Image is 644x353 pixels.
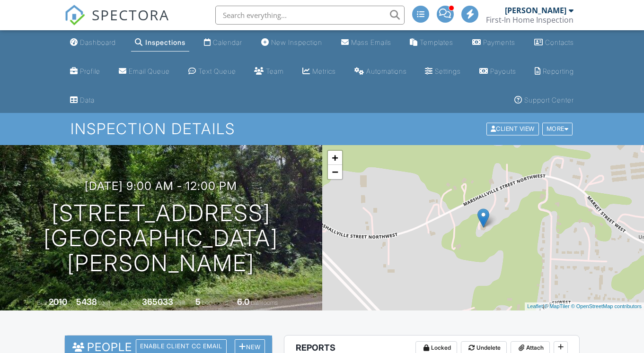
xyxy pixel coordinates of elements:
h3: [DATE] 9:00 am - 12:00 pm [85,180,237,192]
a: New Inspection [257,34,326,52]
span: bedrooms [202,299,228,306]
div: Text Queue [198,67,236,75]
div: Mass Emails [351,38,391,46]
img: The Best Home Inspection Software - Spectora [64,5,85,26]
div: Email Queue [129,67,170,75]
a: Text Queue [185,63,240,80]
div: Settings [435,67,461,75]
span: bathrooms [251,299,278,306]
a: Payments [468,34,519,52]
span: SPECTORA [92,5,169,25]
a: Payouts [476,63,520,80]
a: Leaflet [527,303,543,309]
div: 2010 [49,297,67,307]
div: Automations [366,67,407,75]
a: Support Center [511,92,578,109]
a: © OpenStreetMap contributors [571,303,642,309]
div: Data [80,96,95,104]
a: © MapTiler [544,303,570,309]
a: Zoom out [328,165,342,179]
div: 5 [195,297,201,307]
input: Search everything... [215,6,405,25]
a: Data [66,92,98,109]
a: Email Queue [115,63,174,80]
div: 365033 [142,297,173,307]
h1: Inspection Details [71,121,573,137]
a: Reporting [531,63,578,80]
div: Profile [80,67,100,75]
a: Dashboard [66,34,120,52]
a: Templates [406,34,457,52]
div: Client View [486,123,539,136]
div: Support Center [524,96,574,104]
a: Settings [421,63,465,80]
div: 6.0 [237,297,249,307]
div: Payouts [490,67,516,75]
a: Client View [485,125,541,132]
span: Built [37,299,47,306]
div: New Inspection [271,38,322,46]
div: 5438 [76,297,97,307]
div: [PERSON_NAME] [505,6,566,15]
div: More [542,123,573,136]
div: | [525,302,644,310]
div: Contacts [545,38,574,46]
div: First-In Home Inspection [486,15,573,25]
span: Lot Size [121,299,141,306]
div: Dashboard [80,38,116,46]
div: Team [266,67,284,75]
a: Metrics [299,63,340,80]
a: Zoom in [328,151,342,165]
div: Calendar [213,38,242,46]
h1: [STREET_ADDRESS] [GEOGRAPHIC_DATA][PERSON_NAME] [15,201,307,276]
span: sq.ft. [175,299,186,306]
div: Payments [483,38,515,46]
div: Templates [420,38,453,46]
div: Reporting [543,67,574,75]
a: Calendar [200,34,246,52]
a: Contacts [530,34,578,52]
a: Automations (Advanced) [351,63,411,80]
a: Mass Emails [337,34,395,52]
div: Inspections [145,38,185,46]
a: Team [250,63,288,80]
a: SPECTORA [64,13,169,33]
a: Inspections [131,34,189,52]
div: Metrics [312,67,336,75]
span: sq. ft. [98,299,112,306]
a: Company Profile [66,63,104,80]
